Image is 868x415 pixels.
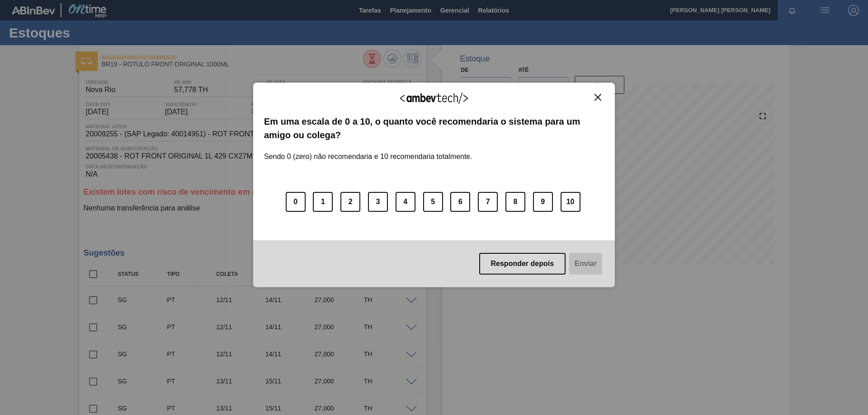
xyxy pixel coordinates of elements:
[592,93,604,101] button: Close
[533,192,553,212] button: 9
[264,142,472,161] label: Sendo 0 (zero) não recomendaria e 10 recomendaria totalmente.
[505,192,525,212] button: 8
[450,192,470,212] button: 6
[368,192,388,212] button: 3
[423,192,443,212] button: 5
[594,94,601,101] img: Close
[479,253,566,275] button: Responder depois
[313,192,333,212] button: 1
[400,93,468,104] img: Logo Ambevtech
[264,115,604,142] label: Em uma escala de 0 a 10, o quanto você recomendaria o sistema para um amigo ou colega?
[340,192,360,212] button: 2
[286,192,306,212] button: 0
[396,192,415,212] button: 4
[478,192,498,212] button: 7
[561,192,580,212] button: 10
